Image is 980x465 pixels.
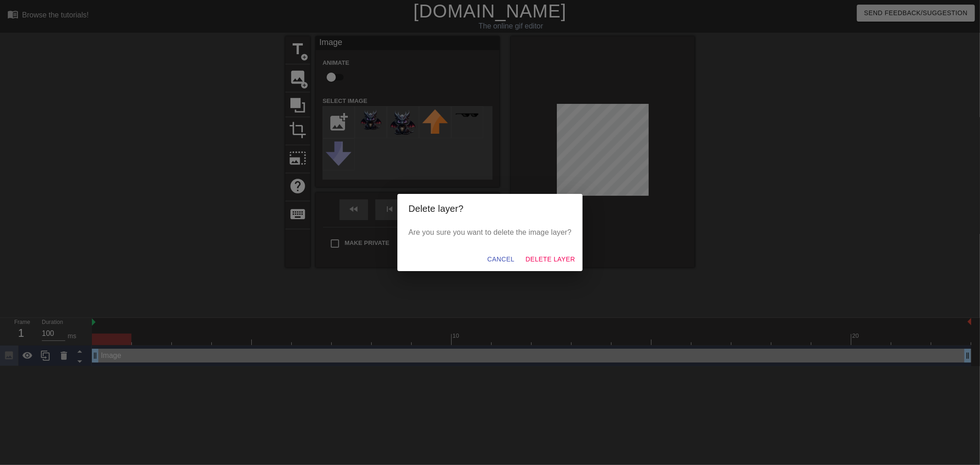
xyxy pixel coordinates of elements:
button: Delete Layer [522,251,579,268]
span: Delete Layer [526,254,575,265]
button: Cancel [484,251,518,268]
h2: Delete layer? [408,201,572,216]
span: Cancel [487,254,515,265]
p: Are you sure you want to delete the image layer? [408,227,572,238]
